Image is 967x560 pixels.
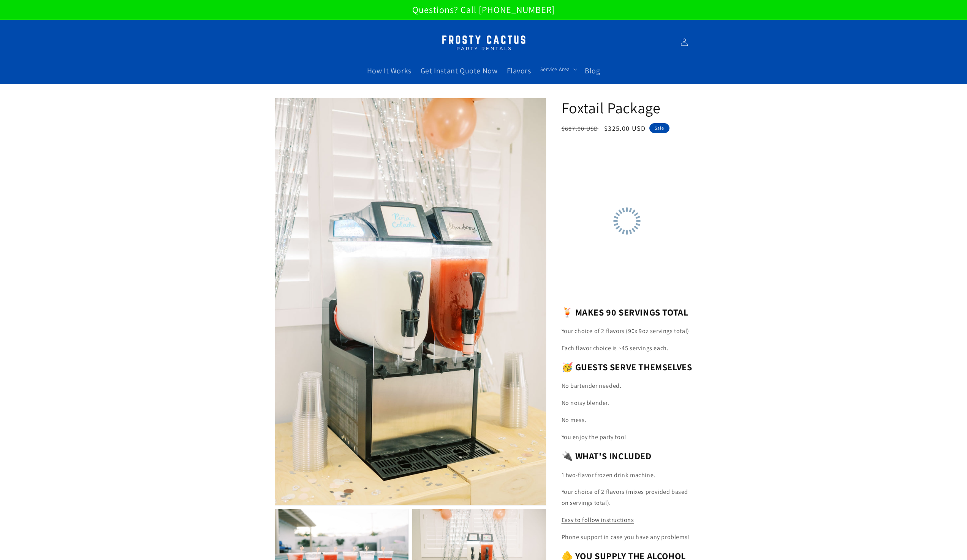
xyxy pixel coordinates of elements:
[562,450,652,462] b: 🔌 WHAT'S INCLUDED
[362,61,416,80] a: How It Works
[649,123,669,133] span: Sale
[585,66,600,76] span: Blog
[562,533,690,541] span: Phone support in case you have any problems!
[562,361,692,373] b: 🥳 GUESTS SERVE THEMSELVES
[562,516,634,524] a: Easy to follow instructions
[562,125,598,133] s: $687.00 USD
[562,327,689,335] span: Your choice of 2 flavors (90x 9oz servings total)
[562,382,622,390] span: ​​No bartender needed.
[562,433,627,441] span: You enjoy the party too!
[436,30,531,54] img: Margarita Machine Rental in Scottsdale, Phoenix, Tempe, Chandler, Gilbert, Mesa and Maricopa
[562,488,688,507] span: Your choice of 2 flavors (mixes provided based on servings total).
[421,66,498,76] span: Get Instant Quote Now
[562,306,688,318] b: 🍹 MAKES 90 SERVINGS TOTAL
[562,416,587,424] span: No mess.
[562,344,669,352] span: Each flavor choice is ~45 servings each.
[580,61,605,80] a: Blog
[562,98,693,117] h1: Foxtail Package
[604,124,646,133] span: $325.00 USD
[367,66,411,76] span: How It Works
[416,61,502,80] a: Get Instant Quote Now
[562,399,609,407] span: No noisy blender.
[536,61,580,77] summary: Service Area
[507,66,531,76] span: Flavors
[562,471,655,479] span: 1 two-flavor frozen drink machine.
[502,61,536,80] a: Flavors
[540,66,570,73] span: Service Area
